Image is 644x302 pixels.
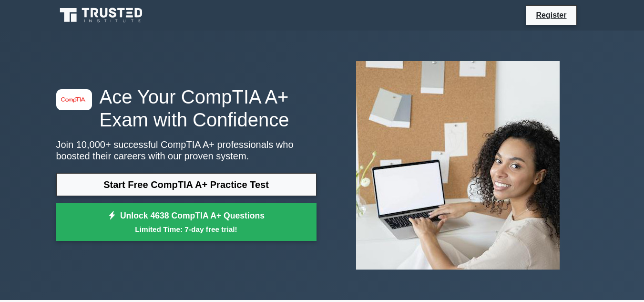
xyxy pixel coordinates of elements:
[56,203,317,241] a: Unlock 4638 CompTIA A+ QuestionsLimited Time: 7-day free trial!
[68,224,305,235] small: Limited Time: 7-day free trial!
[56,85,317,131] h1: Ace Your CompTIA A+ Exam with Confidence
[56,173,317,196] a: Start Free CompTIA A+ Practice Test
[56,139,317,162] p: Join 10,000+ successful CompTIA A+ professionals who boosted their careers with our proven system.
[530,9,572,21] a: Register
